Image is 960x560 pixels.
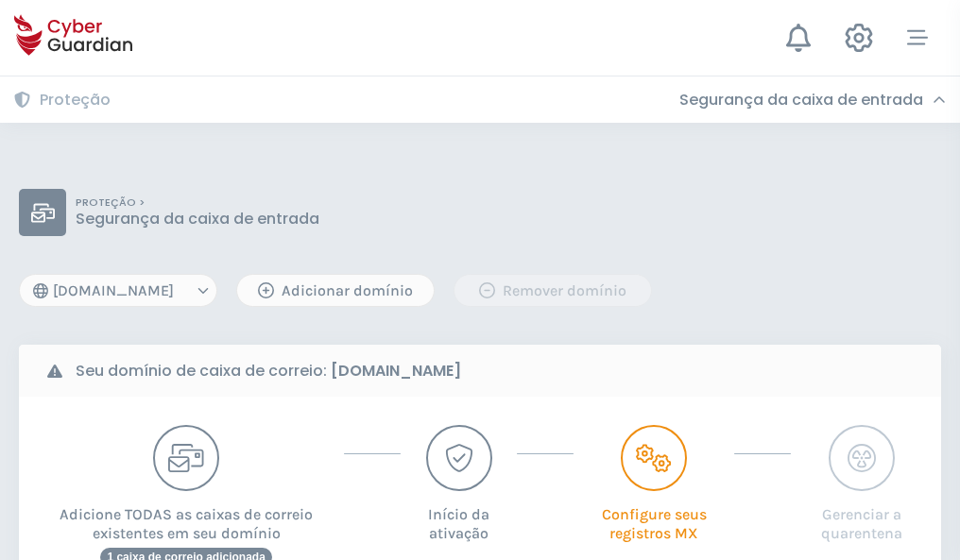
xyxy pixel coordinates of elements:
p: Início da ativação [420,491,497,543]
div: Adicionar domínio [251,280,420,302]
p: Adicione TODAS as caixas de correio existentes em seu domínio [47,491,325,543]
button: Configure seus registros MX [592,425,716,543]
button: Adicionar domínio [236,274,435,307]
b: Seu domínio de caixa de correio: [76,360,461,382]
strong: [DOMAIN_NAME] [331,360,461,382]
button: Início da ativação [420,425,497,543]
div: Remover domínio [469,280,637,302]
p: PROTEÇÃO > [76,196,319,210]
button: Gerenciar a quarentena [810,425,913,543]
p: Configure seus registros MX [592,491,716,543]
h3: Proteção [40,91,111,110]
div: Segurança da caixa de entrada [679,91,946,110]
h3: Segurança da caixa de entrada [679,91,923,110]
p: Gerenciar a quarentena [810,491,913,543]
button: Remover domínio [454,274,652,307]
p: Segurança da caixa de entrada [76,210,319,229]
